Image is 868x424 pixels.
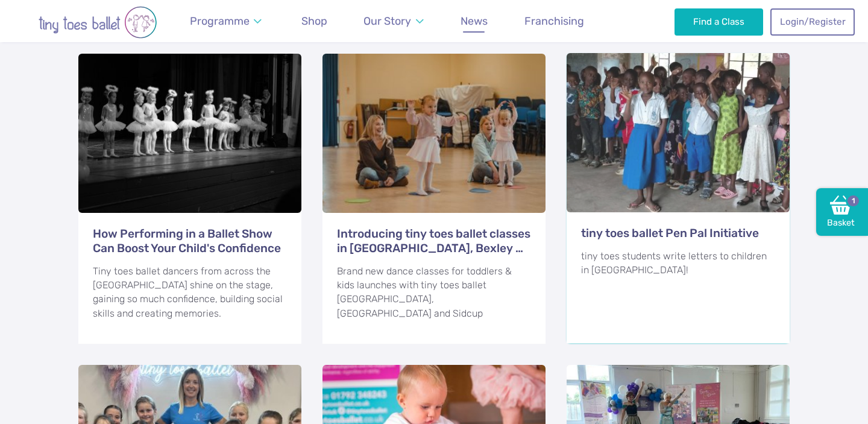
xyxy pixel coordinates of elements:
[337,264,531,320] div: Brand new dance classes for toddlers & kids launches with tiny toes ballet [GEOGRAPHIC_DATA], [GE...
[13,6,182,39] img: tiny toes ballet
[770,8,855,35] a: Login/Register
[363,14,411,27] span: Our Story
[301,14,327,27] span: Shop
[846,194,860,208] span: 1
[190,14,250,27] span: Programme
[337,227,531,256] h3: Introducing tiny toes ballet classes in [GEOGRAPHIC_DATA], Bexley & Sidcup
[455,8,493,35] a: News
[358,8,429,35] a: Our Story
[184,8,268,35] a: Programme
[322,54,546,344] a: Introducing tiny toes ballet classes in [GEOGRAPHIC_DATA], Bexley & Sidcup Brand new dance classe...
[519,8,590,35] a: Franchising
[296,8,333,35] a: Shop
[78,54,301,344] a: How Performing in a Ballet Show Can Boost Your Child's Confidence Tiny toes ballet dancers from a...
[93,264,287,320] div: Tiny toes ballet dancers from across the [GEOGRAPHIC_DATA] shine on the stage, gaining so much co...
[461,14,488,27] span: News
[93,227,287,256] h3: How Performing in a Ballet Show Can Boost Your Child's Confidence
[675,8,763,35] a: Find a Class
[581,249,775,277] div: tiny toes students write letters to children in [GEOGRAPHIC_DATA]!
[581,226,775,241] h3: tiny toes ballet Pen Pal Initiative
[816,188,868,236] a: Basket1
[567,53,790,343] a: tiny toes ballet Pen Pal Initiative tiny toes students write letters to children in [GEOGRAPHIC_D...
[524,14,584,27] span: Franchising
